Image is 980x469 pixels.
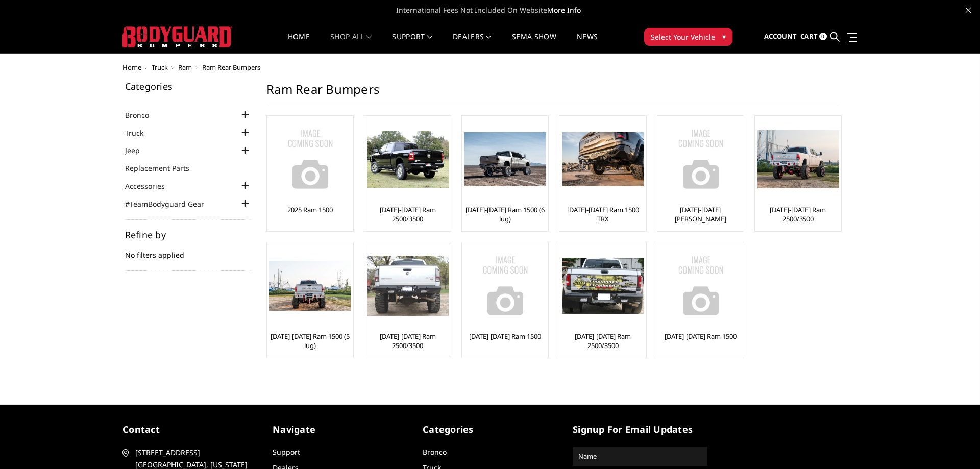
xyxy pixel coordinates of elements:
a: [DATE]-[DATE] Ram 1500 (6 lug) [464,205,546,224]
a: [DATE]-[DATE] Ram 1500 [665,332,737,341]
img: BODYGUARD BUMPERS [122,26,232,47]
a: News [577,33,598,53]
img: No Image [269,118,351,200]
a: Jeep [125,145,153,156]
span: Cart [800,32,818,41]
a: Truck [125,128,156,138]
a: #TeamBodyguard Gear [125,199,217,209]
a: Ram [178,63,192,72]
a: Bronco [423,447,447,457]
a: Bronco [125,110,162,120]
span: 0 [819,33,827,40]
a: Dealers [453,33,492,53]
h5: signup for email updates [573,423,707,436]
a: No Image [660,118,741,200]
a: [DATE]-[DATE] Ram 2500/3500 [367,205,448,224]
h5: contact [122,423,257,436]
img: No Image [464,245,546,327]
h5: Refine by [125,230,252,239]
a: Cart 0 [800,23,827,51]
img: No Image [660,245,742,327]
a: Support [392,33,432,53]
a: Account [764,23,797,51]
h5: Categories [423,423,557,436]
a: More Info [547,5,581,15]
span: Select Your Vehicle [651,32,715,42]
img: No Image [660,118,742,200]
a: Support [273,447,300,457]
div: No filters applied [125,230,252,271]
span: Ram Rear Bumpers [202,63,260,72]
a: [DATE]-[DATE] Ram 1500 TRX [562,205,643,224]
a: Home [288,33,310,53]
a: No Image [269,118,351,200]
button: Select Your Vehicle [644,28,732,46]
input: Name [574,448,706,464]
a: 2025 Ram 1500 [287,205,333,214]
h1: Ram Rear Bumpers [266,82,840,105]
h5: Navigate [273,423,407,436]
a: shop all [330,33,372,53]
a: [DATE]-[DATE] Ram 2500/3500 [367,332,448,350]
span: ▾ [722,31,726,42]
h5: Categories [125,82,252,91]
a: No Image [660,245,741,327]
a: SEMA Show [512,33,556,53]
a: Replacement Parts [125,163,202,174]
a: Truck [152,63,168,72]
a: Accessories [125,181,178,191]
a: [DATE]-[DATE] Ram 2500/3500 [562,332,643,350]
span: Account [764,32,797,41]
a: Home [122,63,141,72]
a: [DATE]-[DATE] Ram 2500/3500 [757,205,839,224]
a: [DATE]-[DATE] Ram 1500 (5 lug) [269,332,351,350]
a: [DATE]-[DATE] [PERSON_NAME] [660,205,741,224]
a: [DATE]-[DATE] Ram 1500 [469,332,541,341]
